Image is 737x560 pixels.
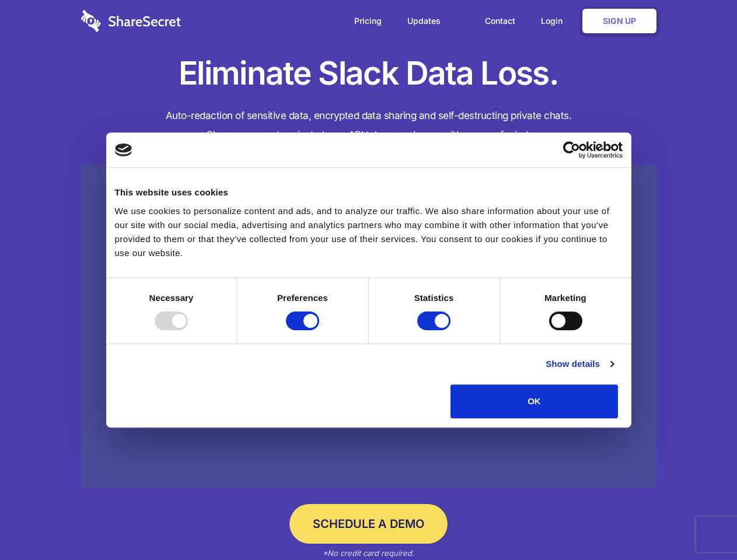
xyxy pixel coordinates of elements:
a: Sign Up [582,9,656,33]
div: This website uses cookies [115,185,623,199]
em: *No credit card required. [323,548,414,558]
a: Usercentrics Cookiebot - opens in a new window [521,141,623,159]
a: Schedule a Demo [289,504,448,544]
strong: Preferences [277,293,328,303]
strong: Statistics [414,293,454,303]
img: logo-wordmark-white-trans-d4663122ce5f474addd5e946df7df03e33cb6a1c49d2221995e7729f52c070b2.svg [81,10,181,32]
h1: Eliminate Slack Data Loss. [81,52,656,94]
a: Show details [546,357,613,371]
button: OK [450,384,618,418]
a: Wistia video thumbnail [81,164,656,488]
div: We use cookies to personalize content and ads, and to analyze our traffic. We also share informat... [115,204,623,260]
a: Login [529,3,580,39]
img: logo [115,143,132,156]
a: Contact [473,3,527,39]
strong: Necessary [149,293,194,303]
h4: Auto-redaction of sensitive data, encrypted data sharing and self-destructing private chats. Shar... [81,106,656,145]
a: Pricing [343,3,393,39]
strong: Marketing [544,293,586,303]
